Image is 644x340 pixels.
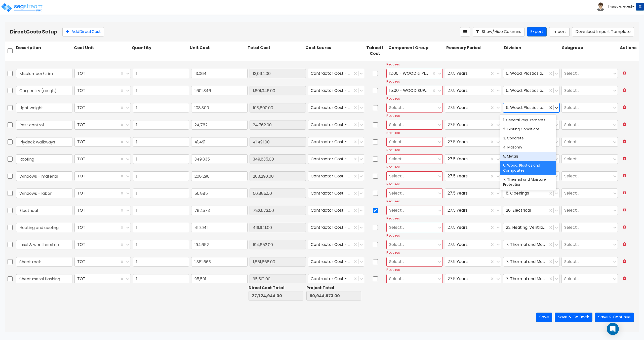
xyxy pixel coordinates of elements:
div: 3. Concrete [500,134,556,143]
img: avatar.png [596,3,605,11]
div: TOT [74,240,131,249]
div: Required [386,268,443,272]
div: TOT [74,223,131,232]
div: Required [386,148,443,152]
button: Delete Row [620,240,629,249]
div: TOT [74,188,131,198]
div: 6. Wood, Plastics and Composites [503,86,559,95]
div: 12.00 - WOOD & PLASTICS [386,69,443,78]
button: Save & Go Back [555,313,592,322]
button: Reorder Items [460,27,470,36]
div: Required [386,96,443,101]
div: Required [386,79,443,84]
button: Delete Row [620,223,629,232]
div: 6. Wood, Plastics and Composites [503,52,559,61]
div: Required [386,250,443,255]
div: Division [503,44,561,58]
div: 27.5 Years [445,137,501,147]
div: Required [386,182,443,186]
div: 27.5 Years [445,171,501,181]
div: 27.5 Years [445,52,501,61]
div: Contractor Cost - direct (Baronet) [308,103,364,112]
div: Recovery Period [445,44,503,58]
div: 7. Thermal and Moisture Protection [503,274,559,284]
div: Quantity [131,44,189,58]
button: Save & Continue [595,313,634,322]
div: TOT [74,171,131,181]
div: Contractor Cost - direct (Baronet) [308,257,364,267]
div: 27.5 Years [445,103,501,112]
div: Project Total [306,285,361,291]
button: Delete Row [620,206,629,214]
div: Contractor Cost - direct (Baronet) [308,52,364,61]
div: 27.5 Years [445,69,501,78]
div: 27.5 Years [445,274,501,284]
div: Subgroup [561,44,619,58]
div: 1. General Requirements [500,116,556,125]
div: 8. Openings [500,189,556,198]
div: Unit Cost [189,44,247,58]
div: 5. Metals [500,152,556,161]
div: Component Group [387,44,445,58]
div: 27.5 Years [445,223,501,232]
div: Required [386,131,443,135]
div: 26. Electrical [503,206,559,215]
button: Delete Row [620,154,629,163]
div: Contractor Cost - direct (Baronet) [308,120,364,130]
button: Delete Row [620,103,629,112]
div: TOT [74,52,131,61]
div: 4. Masonry [500,143,556,152]
div: 23. Heating, Ventilating, and Air Conditioning (HVAC) [503,223,559,232]
div: Cost Source [304,44,362,58]
div: Required [386,216,443,220]
div: 15.00 - WOOD SUPERSTRUCTURE [386,86,443,95]
div: Contractor Cost - direct (Baronet) [308,223,364,232]
img: logo_pro_r.png [1,3,44,13]
div: TOT [74,154,131,164]
div: Takeoff Cost [362,44,387,58]
div: Contractor Cost - direct (Baronet) [308,240,364,249]
div: Required [386,114,443,118]
button: Export [527,27,547,36]
div: 7. Thermal and Moisture Protection [503,257,559,267]
button: Delete Row [620,188,629,197]
div: TOT [74,206,131,215]
div: TOT [74,69,131,78]
div: TOT [74,274,131,284]
div: 6. Wood, Plastics and Composites [500,161,556,175]
div: Contractor Cost - direct (Baronet) [308,206,364,215]
button: AddDirectCost [62,27,104,36]
div: TOT [74,86,131,95]
div: Required [386,233,443,238]
div: Required [386,165,443,169]
div: 27.5 Years [445,240,501,249]
div: Required [386,199,443,203]
div: Description [15,44,73,58]
div: TOT [74,257,131,267]
button: Delete Row [620,69,629,78]
div: 7. Thermal and Moisture Protection [500,175,556,189]
button: Download Import Template [572,27,634,36]
div: Contractor Cost - direct (Baronet) [308,69,364,78]
div: 27.5 Years [445,188,501,198]
div: 6. Wood, Plastics and Composites [503,103,559,112]
div: 27.5 Years [445,257,501,267]
div: 2. Existing Conditions [500,125,556,134]
div: Open Intercom Messenger [607,323,619,335]
button: Save [536,313,552,322]
div: Actions [619,44,639,58]
div: 8. Openings [503,188,559,198]
div: Required [386,62,443,66]
div: Contractor Cost - direct (Baronet) [308,154,364,164]
div: Contractor Cost - direct (Baronet) [308,86,364,95]
button: Delete Row [620,257,629,266]
div: Total Cost [247,44,304,58]
button: Delete Row [620,274,629,283]
div: Contractor Cost - direct (Baronet) [308,274,364,284]
button: Delete Row [620,120,629,129]
div: Contractor Cost - direct (Baronet) [308,137,364,147]
div: 27.5 Years [445,206,501,215]
b: Direct Costs Setup [10,28,57,35]
button: Show/Hide Columns [473,27,525,36]
div: Contractor Cost - direct (Baronet) [308,188,364,198]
